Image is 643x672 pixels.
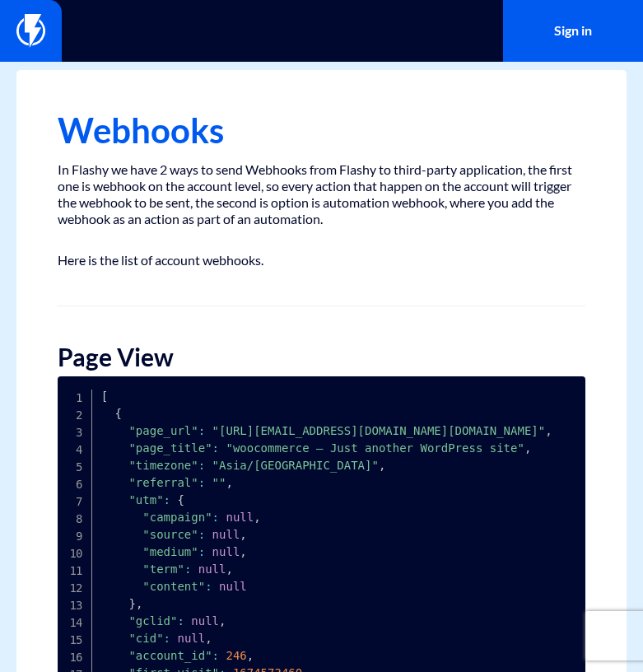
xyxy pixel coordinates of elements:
[58,111,586,149] h1: Webhooks
[136,597,142,610] span: ,
[58,342,174,371] strong: Page View
[164,632,170,645] span: :
[142,511,212,524] span: "campaign"
[142,528,198,541] span: "source"
[212,459,379,472] span: "Asia/[GEOGRAPHIC_DATA]"
[219,614,226,628] span: ,
[198,545,205,558] span: :
[212,441,219,455] span: :
[128,459,198,472] span: "timezone"
[101,390,108,403] span: [
[115,407,122,420] span: {
[177,493,184,506] span: {
[177,614,184,628] span: :
[128,493,163,506] span: "utm"
[128,476,198,489] span: "referral"
[379,459,385,472] span: ,
[212,528,240,541] span: null
[198,459,205,472] span: :
[545,424,552,437] span: ,
[198,562,226,576] span: null
[142,562,184,576] span: "term"
[240,545,246,558] span: ,
[212,476,226,489] span: ""
[226,562,232,576] span: ,
[226,649,246,662] span: 246
[128,614,177,628] span: "gclid"
[128,597,135,610] span: }
[128,441,212,455] span: "page_title"
[142,545,198,558] span: "medium"
[128,649,212,662] span: "account_id"
[191,614,219,628] span: null
[226,511,254,524] span: null
[247,649,254,662] span: ,
[198,424,205,437] span: :
[219,580,247,593] span: null
[226,441,524,455] span: "woocommerce – Just another WordPress site"
[212,545,240,558] span: null
[128,12,515,50] input: Search...
[240,528,246,541] span: ,
[524,441,531,455] span: ,
[164,493,170,506] span: :
[254,511,260,524] span: ,
[198,476,205,489] span: :
[205,580,212,593] span: :
[58,252,586,268] p: Here is the list of account webhooks.
[128,632,163,645] span: "cid"
[212,424,546,437] span: "[URL][EMAIL_ADDRESS][DOMAIN_NAME][DOMAIN_NAME]"
[142,580,205,593] span: "content"
[184,562,191,576] span: :
[212,511,219,524] span: :
[198,528,205,541] span: :
[226,476,232,489] span: ,
[205,632,212,645] span: ,
[128,424,198,437] span: "page_url"
[177,632,205,645] span: null
[212,649,219,662] span: :
[58,161,586,227] p: In Flashy we have 2 ways to send Webhooks from Flashy to third-party application, the first one i...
